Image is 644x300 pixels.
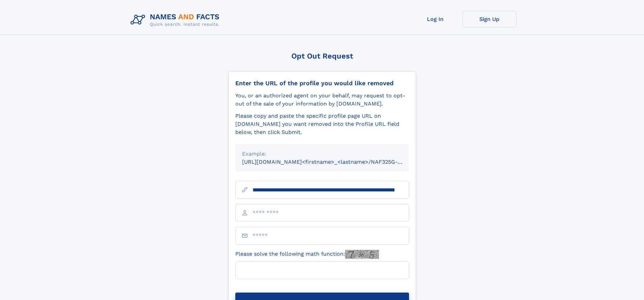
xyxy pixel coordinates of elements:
div: You, or an authorized agent on your behalf, may request to opt-out of the sale of your informatio... [235,92,409,108]
small: [URL][DOMAIN_NAME]<firstname>_<lastname>/NAF325G-xxxxxxxx [242,159,422,165]
div: Opt Out Request [228,52,416,60]
div: Example: [242,150,402,158]
a: Log In [408,11,462,27]
div: Please copy and paste the specific profile page URL on [DOMAIN_NAME] you want removed into the Pr... [235,112,409,136]
div: Enter the URL of the profile you would like removed [235,79,409,87]
img: Logo Names and Facts [128,11,225,29]
a: Sign Up [462,11,517,27]
label: Please solve the following math function: [235,250,379,259]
